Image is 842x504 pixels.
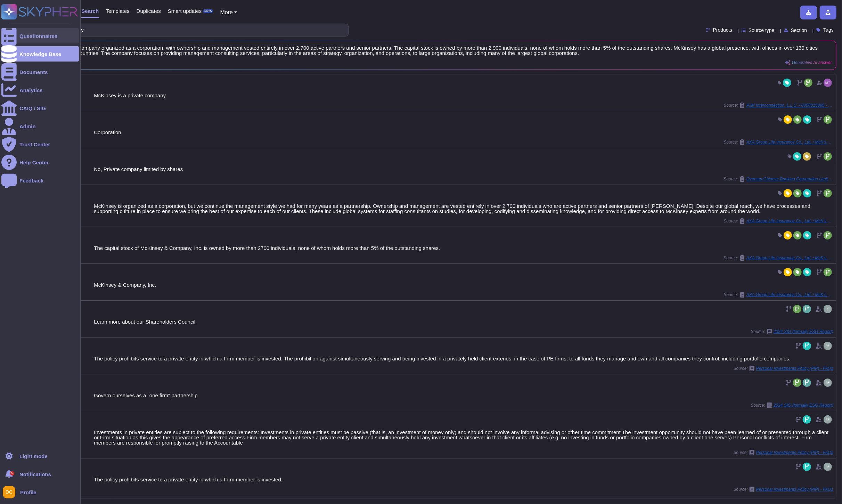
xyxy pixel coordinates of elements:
[10,471,14,475] div: 9+
[746,103,833,107] span: PJM Interconnection, L.L.C. / 0000015885 - Proposal for ISO (Right to Win)
[749,28,775,33] span: Source type
[1,28,79,43] a: Questionnaires
[751,329,833,334] span: Source:
[94,319,833,324] div: Learn more about our Shareholders Council.
[137,8,161,14] span: Duplicates
[792,60,832,65] span: Generative AI answer
[751,403,833,408] span: Source:
[1,119,79,134] a: Admin
[168,8,202,14] span: Smart updates
[1,485,20,500] button: user
[746,140,833,144] span: AXA Group Life Insurance Co., Ltd. / McK's company profile for RFP
[19,472,51,477] span: Notifications
[756,366,833,371] span: Personal Investments Policy (PIP) - FAQs
[94,245,833,251] div: The capital stock of McKinsey & Company, Inc. is owned by more than 2700 individuals, none of who...
[724,103,833,108] span: Source:
[28,45,832,56] span: McKinsey is a private company organized as a corporation, with ownership and management vested en...
[823,27,834,32] span: Tags
[824,415,832,424] img: user
[824,379,832,387] img: user
[19,160,49,165] div: Help Center
[1,64,79,80] a: Documents
[746,293,833,297] span: AXA Group Life Insurance Co., Ltd. / McK's company profile for RFP
[94,356,833,361] div: The policy prohibits service to a private entity in which a Firm member is invested. The prohibit...
[1,155,79,170] a: Help Center
[94,282,833,287] div: McKinsey & Company, Inc.
[81,8,99,14] span: Search
[94,477,833,482] div: The policy prohibits service to a private entity in which a Firm member is invested.
[756,487,833,491] span: Personal Investments Policy (PIP) - FAQs
[220,9,232,15] span: More
[724,218,833,224] span: Source:
[106,8,129,14] span: Templates
[1,100,79,116] a: CAIQ / SIG
[19,178,43,183] div: Feedback
[20,490,36,495] span: Profile
[746,219,833,223] span: AXA Group Life Insurance Co., Ltd. / McK's company profile for RFP
[94,430,833,445] div: Investments in private entities are subject to the following requirements: Investments in private...
[724,292,833,298] span: Source:
[94,166,833,172] div: No, Private company limited by shares
[713,27,732,32] span: Products
[19,51,61,57] div: Knowledge Base
[27,24,342,36] input: Search a question or template...
[774,403,833,407] span: 2024 SIG (formally ESG Report)
[1,137,79,152] a: Trust Center
[1,82,79,98] a: Analytics
[824,463,832,471] img: user
[220,8,237,17] button: More
[19,33,57,39] div: Questionnaires
[94,93,833,98] div: McKinsey is a private company.
[19,142,50,147] div: Trust Center
[724,139,833,145] span: Source:
[734,450,833,455] span: Source:
[3,486,15,498] img: user
[824,305,832,313] img: user
[734,366,833,371] span: Source:
[94,393,833,398] div: Govern ourselves as a "one firm" partnership
[724,176,833,182] span: Source:
[724,255,833,261] span: Source:
[756,450,833,455] span: Personal Investments Policy (PIP) - FAQs
[1,173,79,188] a: Feedback
[1,46,79,62] a: Knowledge Base
[734,487,833,492] span: Source:
[774,330,833,334] span: 2024 SIG (formally ESG Report)
[94,130,833,135] div: Corporation
[824,342,832,350] img: user
[203,9,213,13] div: BETA
[19,88,43,93] div: Analytics
[19,106,46,111] div: CAIQ / SIG
[19,70,48,75] div: Documents
[746,256,833,260] span: AXA Group Life Insurance Co., Ltd. / McK's company profile for RFP
[746,177,833,181] span: Oversea-Chinese Banking Corporation Limited / 0000015868 - RE: Time-sensitive | RFP submission du...
[19,454,48,459] div: Light mode
[19,124,36,129] div: Admin
[791,28,807,33] span: Section
[824,79,832,87] img: user
[94,203,833,214] div: McKinsey is organized as a corporation, but we continue the management style we had for many year...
